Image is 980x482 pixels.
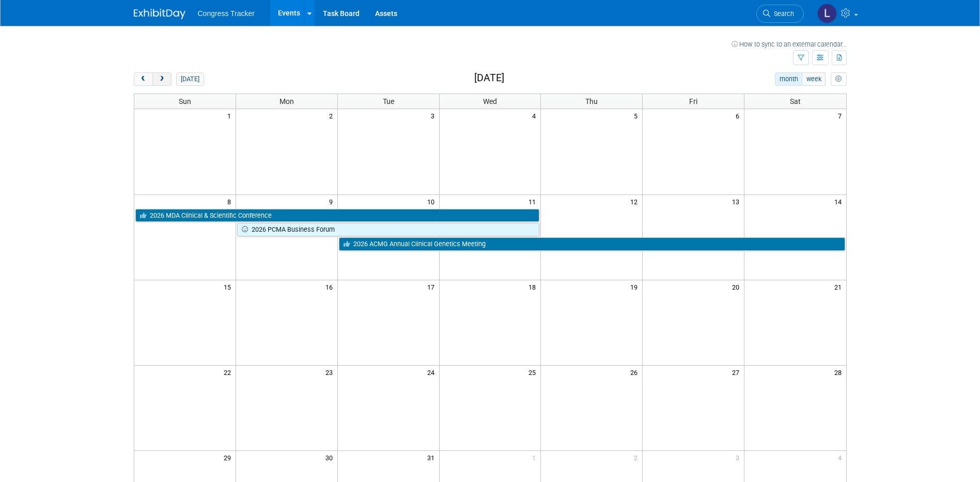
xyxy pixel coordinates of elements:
span: 6 [735,109,744,122]
button: week [802,72,826,86]
span: 21 [833,280,846,293]
a: 2026 MDA Clinical & Scientific Conference [135,209,540,222]
span: 13 [731,195,744,208]
span: 25 [527,366,540,379]
a: 2026 PCMA Business Forum [237,223,540,236]
span: 10 [426,195,439,208]
span: 22 [223,366,236,379]
span: 1 [226,109,236,122]
span: 18 [527,280,540,293]
span: 11 [527,195,540,208]
span: 16 [324,280,337,293]
button: next [152,72,172,86]
span: Tue [383,97,394,106]
span: 20 [731,280,744,293]
span: Sun [179,97,191,106]
span: 8 [226,195,236,208]
span: 27 [731,366,744,379]
span: 7 [837,109,846,122]
h2: [DATE] [474,72,504,84]
span: 2 [633,451,642,464]
span: 4 [531,109,540,122]
span: 19 [629,280,642,293]
a: How to sync to an external calendar... [732,40,847,48]
span: 2 [328,109,337,122]
button: myCustomButton [831,72,846,86]
span: 12 [629,195,642,208]
a: Search [756,5,804,23]
button: month [775,72,802,86]
span: Sat [790,97,801,106]
span: 15 [223,280,236,293]
a: 2026 ACMG Annual Clinical Genetics Meeting [339,237,845,251]
span: Thu [585,97,598,106]
span: Search [770,10,794,18]
span: Mon [279,97,294,106]
button: prev [134,72,153,86]
span: 3 [430,109,439,122]
span: Fri [689,97,697,106]
span: 3 [735,451,744,464]
span: 24 [426,366,439,379]
span: 23 [324,366,337,379]
span: 9 [328,195,337,208]
span: Congress Tracker [198,9,255,18]
span: 29 [223,451,236,464]
span: 30 [324,451,337,464]
span: 17 [426,280,439,293]
span: 28 [833,366,846,379]
span: 1 [531,451,540,464]
i: Personalize Calendar [835,76,842,83]
span: 26 [629,366,642,379]
span: 14 [833,195,846,208]
span: Wed [483,97,497,106]
span: 4 [837,451,846,464]
span: 5 [633,109,642,122]
span: 31 [426,451,439,464]
button: [DATE] [176,72,204,86]
img: Lynne McPherson [817,4,837,23]
img: ExhibitDay [134,9,185,19]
